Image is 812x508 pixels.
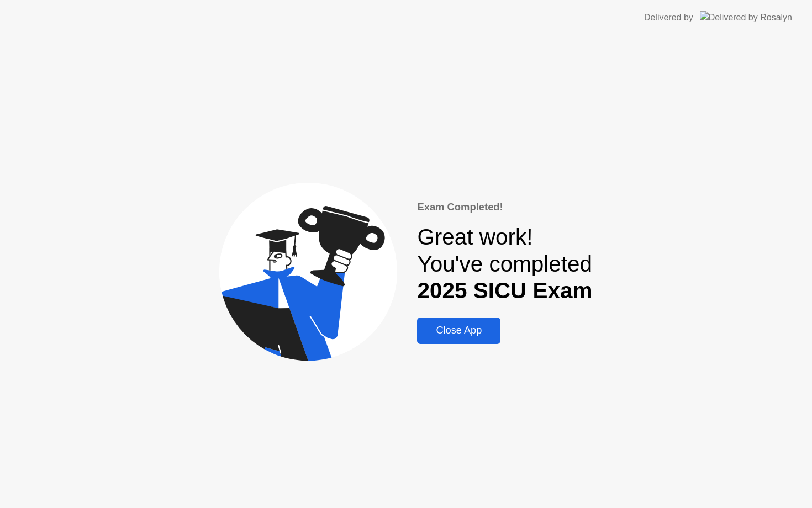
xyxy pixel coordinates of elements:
div: Great work! You've completed [417,224,592,304]
div: Exam Completed! [417,199,592,215]
div: Delivered by [644,11,693,24]
b: 2025 SICU Exam [417,278,592,303]
div: Close App [420,325,497,336]
img: Delivered by Rosalyn [700,11,792,24]
button: Close App [417,317,500,344]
